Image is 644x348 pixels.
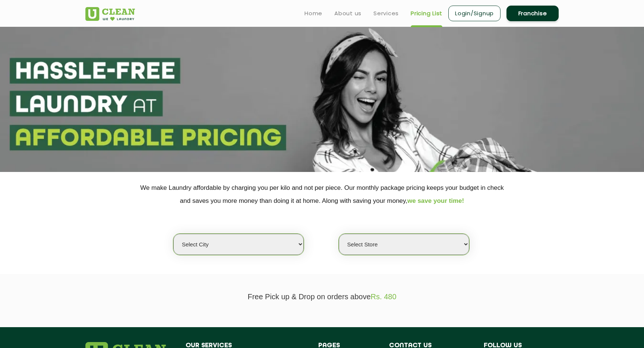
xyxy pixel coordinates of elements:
a: Franchise [506,6,559,21]
a: About us [334,9,362,18]
a: Services [373,9,399,18]
p: We make Laundry affordable by charging you per kilo and not per piece. Our monthly package pricin... [85,181,559,207]
a: Login/Signup [448,6,501,21]
img: UClean Laundry and Dry Cleaning [85,7,135,21]
p: Free Pick up & Drop on orders above [85,293,559,301]
span: Rs. 480 [371,293,397,301]
a: Home [304,9,322,18]
span: we save your time! [407,197,464,204]
a: Pricing List [411,9,442,18]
